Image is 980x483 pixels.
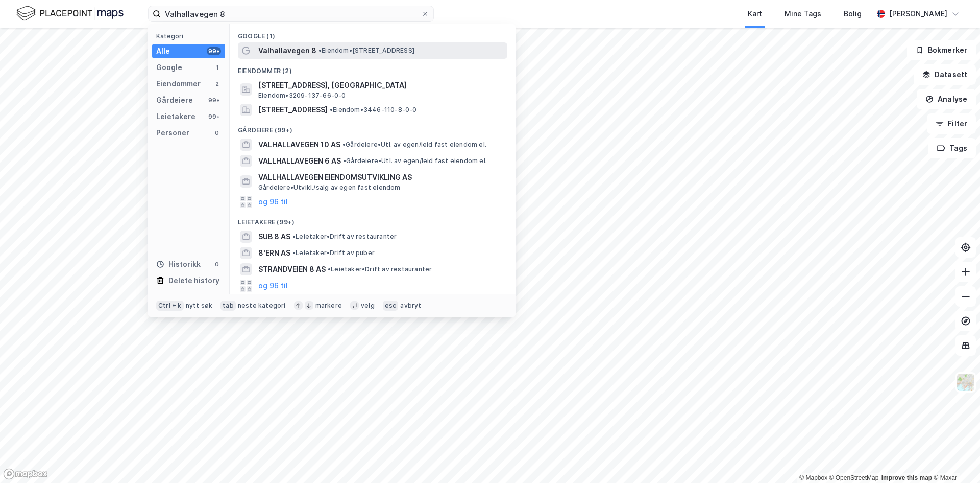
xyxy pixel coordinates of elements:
[258,104,328,116] span: [STREET_ADDRESS]
[156,61,182,74] div: Google
[258,139,340,151] span: VALHALLAVEGEN 10 AS
[829,474,879,481] a: OpenStreetMap
[330,106,417,114] span: Eiendom • 3446-110-8-0-0
[844,8,862,20] div: Bolig
[156,110,195,123] div: Leietakere
[799,474,827,481] a: Mapbox
[917,89,976,109] button: Analyse
[258,171,503,183] span: VALLHALLAVEGEN EIENDOMSUTVIKLING AS
[318,47,414,55] span: Eiendom • [STREET_ADDRESS]
[342,141,486,149] span: Gårdeiere • Utl. av egen/leid fast eiendom el.
[230,210,516,228] div: Leietakere (99+)
[258,44,316,57] span: Valhallavegen 8
[213,129,221,137] div: 0
[258,91,346,100] span: Eiendom • 3209-137-66-0-0
[956,373,975,392] img: Z
[213,63,221,72] div: 1
[238,302,286,310] div: neste kategori
[292,249,296,257] span: •
[889,8,947,20] div: [PERSON_NAME]
[161,6,421,21] input: Søk på adresse, matrikkel, gårdeiere, leietakere eller personer
[318,47,322,54] span: •
[328,265,331,273] span: •
[156,32,225,40] div: Kategori
[258,196,288,208] button: og 96 til
[213,80,221,88] div: 2
[258,183,401,192] span: Gårdeiere • Utvikl./salg av egen fast eiendom
[258,79,503,91] span: [STREET_ADDRESS], [GEOGRAPHIC_DATA]
[207,96,221,104] div: 99+
[328,265,432,273] span: Leietaker • Drift av restauranter
[342,141,346,148] span: •
[156,78,201,90] div: Eiendommer
[220,301,236,311] div: tab
[927,113,976,134] button: Filter
[213,260,221,268] div: 0
[156,127,189,139] div: Personer
[258,263,326,275] span: STRANDVEIEN 8 AS
[156,301,184,311] div: Ctrl + k
[343,157,487,165] span: Gårdeiere • Utl. av egen/leid fast eiendom el.
[156,258,201,270] div: Historikk
[207,112,221,121] div: 99+
[400,302,421,310] div: avbryt
[230,59,516,77] div: Eiendommer (2)
[343,157,346,165] span: •
[881,474,932,481] a: Improve this map
[230,24,516,42] div: Google (1)
[258,247,290,259] span: 8'ERN AS
[156,94,193,106] div: Gårdeiere
[748,8,762,20] div: Kart
[330,106,333,113] span: •
[292,233,397,241] span: Leietaker • Drift av restauranter
[361,302,375,310] div: velg
[292,249,375,257] span: Leietaker • Drift av puber
[16,5,124,22] img: logo.f888ab2527a4732fd821a326f86c7f29.svg
[907,40,976,60] button: Bokmerker
[258,280,288,292] button: og 96 til
[785,8,821,20] div: Mine Tags
[292,233,296,240] span: •
[315,302,342,310] div: markere
[928,138,976,158] button: Tags
[168,274,219,287] div: Delete history
[3,468,48,480] a: Mapbox homepage
[383,301,399,311] div: esc
[929,434,980,483] iframe: Chat Widget
[207,47,221,55] div: 99+
[156,45,170,57] div: Alle
[258,231,290,243] span: SUB 8 AS
[186,302,213,310] div: nytt søk
[258,155,341,167] span: VALLHALLAVEGEN 6 AS
[914,64,976,85] button: Datasett
[230,118,516,136] div: Gårdeiere (99+)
